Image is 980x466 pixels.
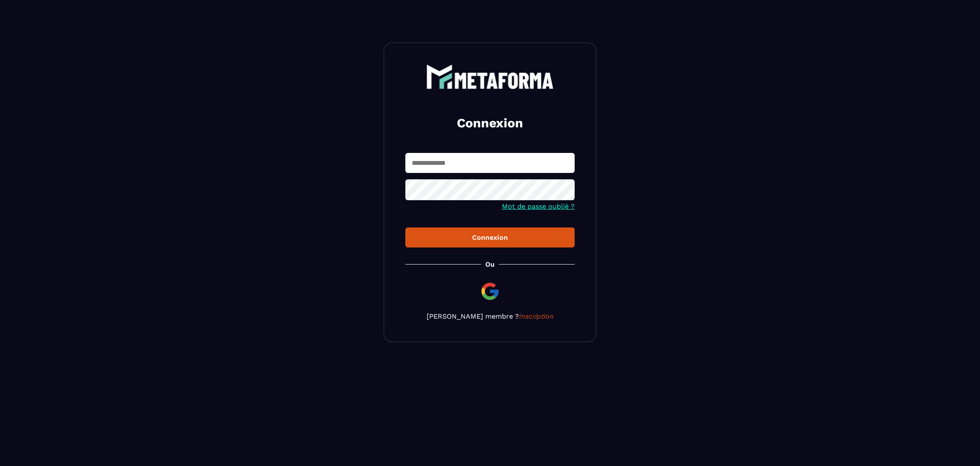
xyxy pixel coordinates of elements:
img: google [480,281,500,302]
a: Mot de passe oublié ? [502,202,575,210]
button: Connexion [405,227,575,247]
a: Inscription [519,312,554,320]
div: Connexion [412,233,568,242]
h2: Connexion [416,115,564,132]
img: logo [426,64,554,89]
a: logo [405,64,575,89]
p: [PERSON_NAME] membre ? [405,312,575,320]
p: Ou [485,260,495,268]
